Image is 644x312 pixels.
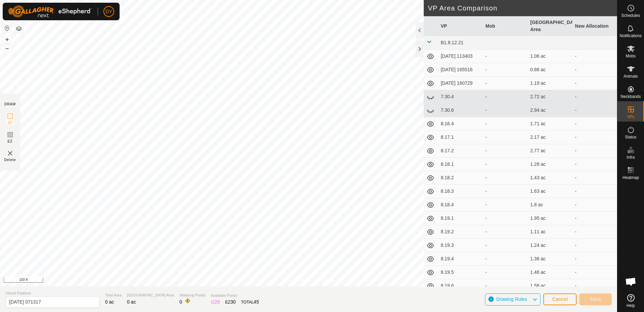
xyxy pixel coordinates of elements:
td: 1.11 ac [527,225,572,239]
span: 29 [215,299,220,305]
span: Available Points [211,293,259,298]
td: 1.06 ac [527,50,572,63]
div: - [485,53,525,60]
td: - [572,131,617,144]
span: B1.8.12.21 [441,40,463,45]
td: - [572,239,617,252]
td: - [572,171,617,185]
div: - [485,161,525,168]
span: Delete [4,157,16,162]
td: 1.95 ac [527,212,572,225]
td: - [572,90,617,104]
td: - [572,279,617,293]
td: - [572,185,617,198]
td: 1.28 ac [527,158,572,171]
td: - [572,77,617,90]
button: Save [579,293,612,305]
span: Save [590,296,601,302]
td: 8.19.4 [438,252,483,266]
td: - [572,252,617,266]
div: - [485,282,525,289]
span: Infra [626,155,635,159]
td: - [572,117,617,131]
td: 2.94 ac [527,104,572,117]
span: Schedules [621,14,640,18]
img: VP [6,149,14,157]
span: 30 [230,299,236,305]
span: IZ [8,120,12,125]
td: 8.18.1 [438,158,483,171]
span: [GEOGRAPHIC_DATA] Area [127,292,174,298]
span: EZ [8,139,13,144]
td: - [572,158,617,171]
td: [DATE] 165516 [438,63,483,77]
td: 1.19 ac [527,77,572,90]
td: 2.17 ac [527,131,572,144]
div: - [485,174,525,181]
td: [DATE] 113403 [438,50,483,63]
div: DRAW [4,102,16,107]
div: - [485,255,525,262]
div: - [485,93,525,100]
img: Gallagher Logo [8,5,92,18]
div: - [485,269,525,276]
th: [GEOGRAPHIC_DATA] Area [527,16,572,36]
td: - [572,212,617,225]
td: 1.58 ac [527,279,572,293]
span: 45 [254,299,259,305]
a: Open chat [621,271,641,292]
td: 8.16.4 [438,117,483,131]
span: Heatmap [622,176,639,180]
div: - [485,228,525,235]
div: - [485,147,525,154]
td: 2.72 ac [527,90,572,104]
td: 1.36 ac [527,252,572,266]
td: - [572,266,617,279]
th: Mob [483,16,527,36]
td: 8.18.4 [438,198,483,212]
h2: VP Area Comparison [428,4,617,12]
span: Help [626,304,635,308]
td: 8.19.2 [438,225,483,239]
td: 0.86 ac [527,63,572,77]
td: 8.19.5 [438,266,483,279]
div: - [485,242,525,249]
span: Status [625,135,636,139]
td: 1.71 ac [527,117,572,131]
a: Contact Us [315,278,335,284]
td: 8.19.1 [438,212,483,225]
button: Map Layers [15,25,23,33]
td: 7.30.4 [438,90,483,104]
div: - [485,80,525,87]
span: Total Area [105,292,122,298]
span: Notifications [620,34,642,38]
div: IZ [211,298,220,306]
div: - [485,215,525,222]
td: 1.46 ac [527,266,572,279]
td: 8.17.1 [438,131,483,144]
td: 7.30.6 [438,104,483,117]
span: Neckbands [620,95,641,99]
div: EZ [225,298,236,306]
span: VPs [627,115,634,119]
div: - [485,134,525,141]
span: Virtual Paddock [5,290,100,296]
td: [DATE] 160729 [438,77,483,90]
span: Cancel [552,296,568,302]
td: 8.18.2 [438,171,483,185]
td: - [572,144,617,158]
td: 1.8 ac [527,198,572,212]
td: 1.24 ac [527,239,572,252]
td: 8.18.3 [438,185,483,198]
span: 0 ac [105,299,114,305]
span: 0 [180,299,182,305]
div: - [485,107,525,114]
span: Mobs [626,54,636,58]
td: - [572,50,617,63]
td: 1.43 ac [527,171,572,185]
div: - [485,201,525,208]
td: - [572,104,617,117]
button: – [3,44,11,52]
div: - [485,66,525,73]
td: 8.17.2 [438,144,483,158]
